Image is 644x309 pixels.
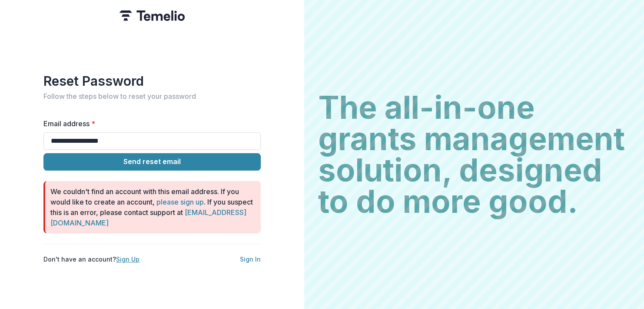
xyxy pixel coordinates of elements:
p: Don't have an account? [43,255,139,264]
h1: Reset Password [43,73,261,89]
button: Send reset email [43,153,261,171]
a: Sign Up [116,255,139,263]
a: please sign up [156,198,204,206]
p: We couldn't find an account with this email address. If you would like to create an account, . If... [50,186,254,228]
label: Email address [43,118,256,129]
a: Sign In [240,255,261,263]
a: [EMAIL_ADDRESS][DOMAIN_NAME] [50,208,246,227]
h2: Follow the steps below to reset your password [43,92,261,101]
img: Temelio [120,10,185,21]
